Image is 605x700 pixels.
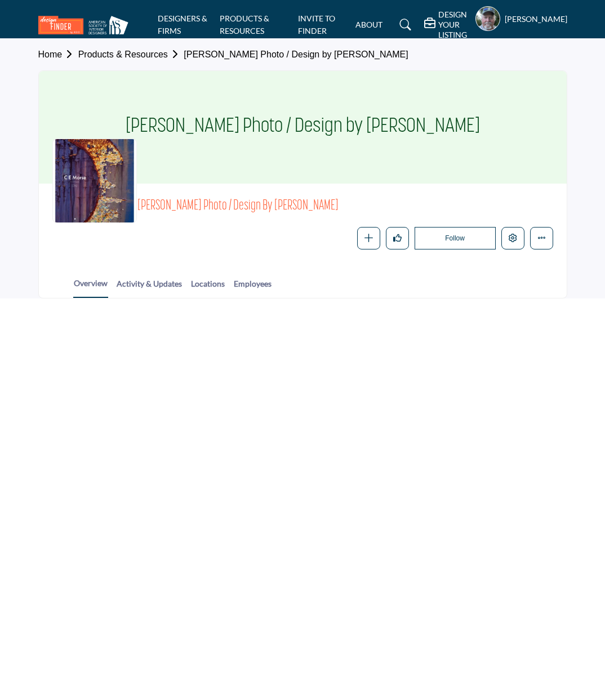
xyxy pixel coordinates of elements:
a: Locations [190,278,225,297]
button: Like [386,227,409,250]
button: Follow [415,227,496,249]
a: PRODUCTS & RESOURCES [220,14,269,35]
a: ABOUT [355,20,382,29]
a: Overview [73,277,108,298]
span: C E Morse Photo / Design by Christopher [137,197,444,216]
div: DESIGN YOUR LISTING [424,10,469,41]
a: Search [389,16,419,34]
img: site Logo [38,16,134,34]
h5: [PERSON_NAME] [505,14,567,25]
a: Employees [233,278,272,297]
a: [PERSON_NAME] Photo / Design by [PERSON_NAME] [184,50,408,59]
button: Edit company [501,227,524,250]
h5: DESIGN YOUR LISTING [438,10,469,41]
a: INVITE TO FINDER [298,14,335,35]
a: Activity & Updates [116,278,183,297]
a: Home [38,50,78,59]
button: More details [530,227,553,250]
a: Products & Resources [78,50,184,59]
h1: [PERSON_NAME] Photo / Design by [PERSON_NAME] [126,71,480,184]
a: DESIGNERS & FIRMS [158,14,207,35]
button: Show hide supplier dropdown [475,6,500,31]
